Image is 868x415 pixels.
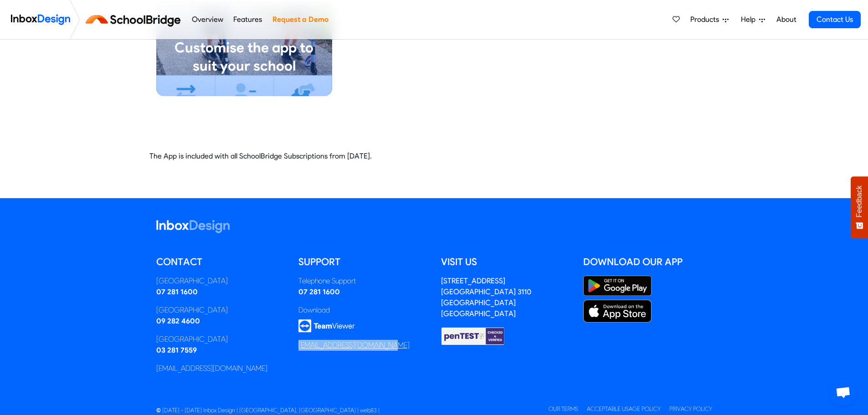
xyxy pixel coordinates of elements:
p: The App is included with all SchoolBridge Subscriptions from [DATE]. [149,151,719,162]
span: Help [741,14,759,25]
div: [GEOGRAPHIC_DATA] [156,334,285,345]
a: Request a Demo [270,10,331,29]
img: schoolbridge logo [84,9,186,31]
a: Products [687,10,732,29]
a: [EMAIL_ADDRESS][DOMAIN_NAME] [156,364,267,373]
a: Overview [189,10,226,29]
a: Our Terms [549,405,578,412]
a: About [774,10,799,29]
a: [EMAIL_ADDRESS][DOMAIN_NAME] [298,341,410,349]
span: © [DATE] - [DATE] Inbox Design | [GEOGRAPHIC_DATA], [GEOGRAPHIC_DATA] | web83 | [156,407,380,414]
div: Download [298,305,427,316]
button: Feedback - Show survey [851,176,868,238]
div: [GEOGRAPHIC_DATA] [156,305,285,316]
h5: Download our App [583,255,712,269]
a: Acceptable Usage Policy [587,405,661,412]
a: 09 282 4600 [156,317,200,325]
a: [STREET_ADDRESS][GEOGRAPHIC_DATA] 3110[GEOGRAPHIC_DATA][GEOGRAPHIC_DATA] [441,277,531,318]
span: Products [690,14,723,25]
img: Google Play Store [583,276,652,296]
address: [STREET_ADDRESS] [GEOGRAPHIC_DATA] 3110 [GEOGRAPHIC_DATA] [GEOGRAPHIC_DATA] [441,277,531,318]
a: Contact Us [809,11,861,28]
a: 07 281 1600 [156,287,198,296]
a: 03 281 7559 [156,346,197,354]
img: logo_inboxdesign_white.svg [156,220,230,233]
a: 07 281 1600 [298,287,340,296]
h5: Contact [156,255,285,269]
img: Checked & Verified by penTEST [441,327,505,346]
div: Customise the app to suit your school [164,39,325,75]
img: logo_teamviewer.svg [298,319,355,333]
span: Feedback [855,185,863,217]
a: Features [231,10,265,29]
div: [GEOGRAPHIC_DATA] [156,276,285,287]
img: Apple App Store [583,300,652,323]
a: Help [737,10,769,29]
h5: Support [298,255,427,269]
h5: Visit us [441,255,570,269]
a: Open chat [830,379,857,406]
div: Telephone Support [298,276,427,287]
a: Privacy Policy [669,405,712,412]
a: Checked & Verified by penTEST [441,331,505,340]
